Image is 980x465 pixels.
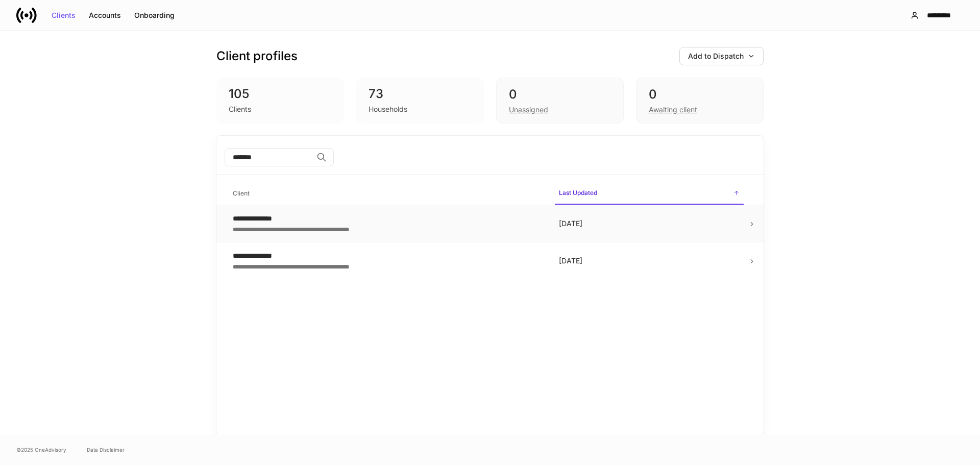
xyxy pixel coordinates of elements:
[128,7,181,23] button: Onboarding
[369,104,407,114] div: Households
[509,86,611,103] div: 0
[679,47,764,65] button: Add to Dispatch
[496,78,624,124] div: 0Unassigned
[89,12,121,19] div: Accounts
[559,256,740,266] p: [DATE]
[134,12,175,19] div: Onboarding
[636,78,764,124] div: 0Awaiting client
[688,53,755,60] div: Add to Dispatch
[649,86,751,103] div: 0
[229,86,332,102] div: 105
[229,104,251,114] div: Clients
[45,7,82,23] button: Clients
[555,183,744,205] span: Last Updated
[559,188,597,198] h6: Last Updated
[509,105,548,115] div: Unassigned
[82,7,128,23] button: Accounts
[229,183,547,204] span: Client
[369,86,472,102] div: 73
[216,48,298,64] h3: Client profiles
[559,218,740,229] p: [DATE]
[87,446,125,454] a: Data Disclaimer
[649,105,697,115] div: Awaiting client
[52,12,76,19] div: Clients
[16,446,66,454] span: © 2025 OneAdvisory
[233,188,250,198] h6: Client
